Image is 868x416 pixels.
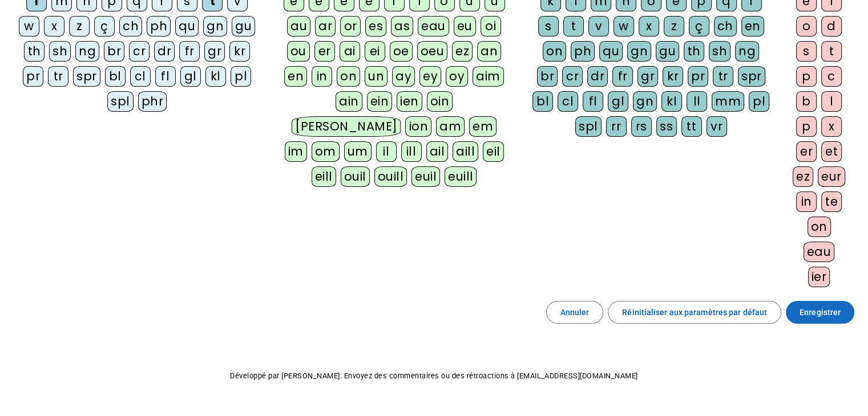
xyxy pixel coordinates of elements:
[689,16,709,36] div: ç
[714,16,737,36] div: ch
[656,116,677,137] div: ss
[397,91,422,112] div: ien
[821,66,842,87] div: c
[663,66,683,87] div: kr
[800,305,841,319] span: Enregistrer
[796,41,817,62] div: s
[481,16,501,36] div: oi
[661,91,682,112] div: kl
[706,116,727,137] div: vr
[821,141,842,162] div: et
[532,91,553,112] div: bl
[563,16,584,36] div: t
[796,191,817,212] div: in
[738,66,765,87] div: spr
[538,16,559,36] div: s
[340,16,361,36] div: or
[119,16,142,36] div: ch
[9,369,859,383] p: Développé par [PERSON_NAME]. Envoyez des commentaires ou des rétroactions à [EMAIL_ADDRESS][DOMAI...
[612,66,633,87] div: fr
[23,66,43,87] div: pr
[75,41,99,62] div: ng
[796,141,817,162] div: er
[287,41,310,62] div: ou
[179,41,200,62] div: fr
[344,141,372,162] div: um
[44,16,64,36] div: x
[546,301,604,324] button: Annuler
[337,66,360,87] div: on
[741,16,764,36] div: en
[537,66,558,87] div: br
[712,91,744,112] div: mm
[575,116,601,137] div: spl
[453,141,478,162] div: aill
[639,16,659,36] div: x
[419,66,441,87] div: ey
[688,66,708,87] div: pr
[232,16,255,36] div: gu
[709,41,730,62] div: sh
[374,166,407,187] div: ouill
[627,41,651,62] div: gn
[821,116,842,137] div: x
[599,41,623,62] div: qu
[606,116,627,137] div: rr
[154,41,175,62] div: dr
[392,66,415,87] div: ay
[312,141,340,162] div: om
[365,16,386,36] div: es
[588,16,609,36] div: v
[427,91,453,112] div: oin
[336,91,362,112] div: ain
[426,141,449,162] div: ail
[469,116,496,137] div: em
[107,91,134,112] div: spl
[341,166,370,187] div: ouil
[656,41,679,62] div: gu
[312,166,336,187] div: eill
[808,217,831,237] div: on
[147,16,171,36] div: ph
[608,301,781,324] button: Réinitialiser aux paramètres par défaut
[365,66,387,87] div: un
[477,41,501,62] div: an
[48,66,68,87] div: tr
[315,16,336,36] div: ar
[821,91,842,112] div: l
[796,66,817,87] div: p
[637,66,658,87] div: gr
[376,141,397,162] div: il
[793,166,813,187] div: ez
[735,41,759,62] div: ng
[560,305,590,319] span: Annuler
[155,66,176,87] div: fl
[417,41,448,62] div: oeu
[19,16,39,36] div: w
[314,41,335,62] div: er
[401,141,422,162] div: ill
[483,141,504,162] div: eil
[664,16,684,36] div: z
[796,116,817,137] div: p
[405,116,431,137] div: ion
[558,91,578,112] div: cl
[821,16,842,36] div: d
[445,166,477,187] div: euill
[24,41,45,62] div: th
[562,66,583,87] div: cr
[804,242,835,262] div: eau
[229,41,250,62] div: kr
[94,16,115,36] div: ç
[418,16,449,36] div: eau
[205,66,226,87] div: kl
[796,16,817,36] div: o
[285,141,307,162] div: im
[571,41,595,62] div: ph
[473,66,504,87] div: aim
[204,41,225,62] div: gr
[104,41,124,62] div: br
[390,41,413,62] div: oe
[130,66,151,87] div: cl
[312,66,332,87] div: in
